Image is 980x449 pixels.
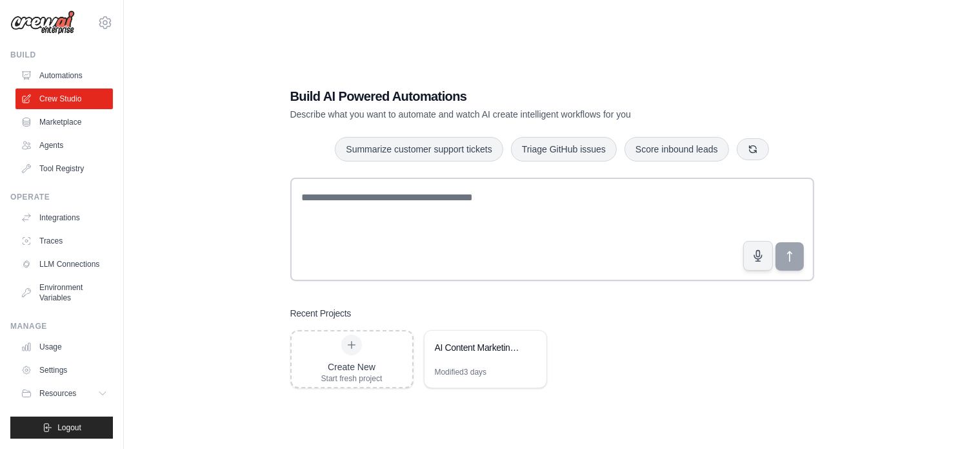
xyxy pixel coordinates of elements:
a: Crew Studio [15,89,113,109]
button: Resources [15,383,113,404]
a: Automations [15,65,113,86]
div: Start fresh project [321,373,383,384]
a: Environment Variables [15,277,113,308]
div: Manage [10,321,113,331]
img: Logo [10,10,75,35]
a: Integrations [15,207,113,228]
a: Agents [15,135,113,156]
div: Create New [321,360,383,373]
a: Marketplace [15,112,113,132]
button: Triage GitHub issues [511,137,617,162]
a: Settings [15,360,113,381]
button: Get new suggestions [737,138,769,160]
div: AI Content Marketing & Client Acquisition [435,341,523,354]
a: Traces [15,231,113,251]
h1: Build AI Powered Automations [290,87,724,105]
span: Logout [57,423,81,433]
div: Operate [10,192,113,202]
iframe: Chat Widget [915,387,980,449]
button: Logout [10,417,113,439]
a: Tool Registry [15,158,113,179]
h3: Recent Projects [290,307,352,320]
div: Modified 3 days [435,367,487,377]
div: Build [10,50,113,60]
button: Summarize customer support tickets [335,137,503,162]
button: Click to speak your automation idea [743,241,773,271]
a: LLM Connections [15,254,113,275]
button: Score inbound leads [625,137,729,162]
span: Resources [39,388,76,399]
a: Usage [15,337,113,357]
p: Describe what you want to automate and watch AI create intelligent workflows for you [290,108,724,121]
